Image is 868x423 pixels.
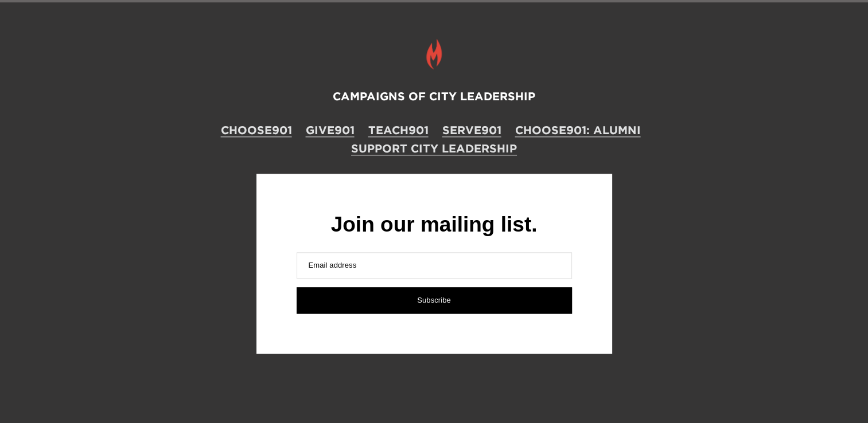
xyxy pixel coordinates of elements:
[368,122,429,138] a: TEACH901
[35,88,834,104] h4: CAMPAIGNS OF CITY LEADERSHIP
[309,261,324,269] span: Ema
[297,287,572,314] button: Subscribe
[221,122,292,138] a: CHOOSE901
[442,122,501,138] a: SERVE901
[351,140,517,156] a: Support City Leadership
[417,296,451,304] span: Subscribe
[515,122,641,138] a: CHOOSE901: ALUMNI
[324,261,357,269] span: il address
[306,122,355,138] a: GIVE901
[297,214,572,235] div: Join our mailing list.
